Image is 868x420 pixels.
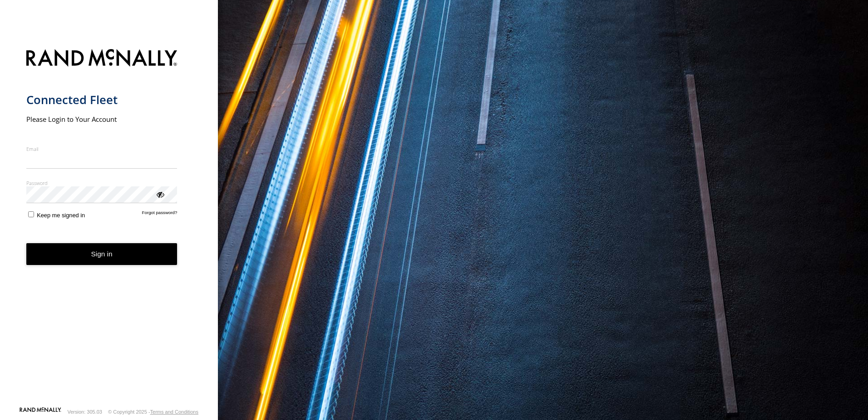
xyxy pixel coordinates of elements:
[20,407,61,416] a: Visit our Website
[26,243,178,265] button: Sign in
[26,180,178,186] label: Password
[26,115,178,124] h2: Please Login to Your Account
[26,47,178,70] img: Rand McNally
[108,409,198,415] div: © Copyright 2025 -
[26,145,178,152] label: Email
[155,190,164,199] div: ViewPassword
[68,409,102,415] div: Version: 305.03
[26,92,178,107] h1: Connected Fleet
[150,409,198,415] a: Terms and Conditions
[37,212,85,219] span: Keep me signed in
[142,210,178,219] a: Forgot password?
[28,211,34,217] input: Keep me signed in
[26,44,192,406] form: main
